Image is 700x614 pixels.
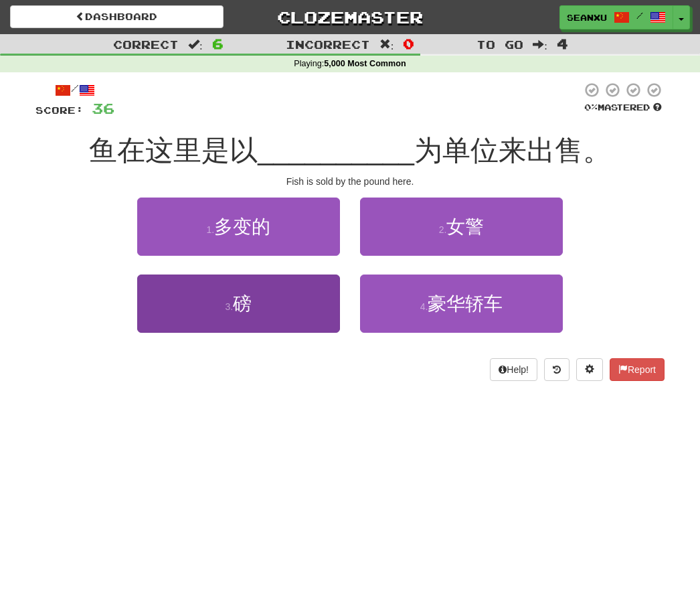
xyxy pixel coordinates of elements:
span: 36 [92,100,114,117]
a: SeanXu / [559,5,673,29]
span: : [379,39,394,50]
span: : [188,39,203,50]
a: Clozemaster [244,5,457,29]
strong: 5,000 Most Common [324,59,406,68]
span: 为单位来出售。 [414,135,611,166]
span: __________ [258,135,414,166]
button: Round history (alt+y) [544,358,570,381]
span: : [533,39,547,50]
div: Fish is sold by the pound here. [35,175,665,188]
div: / [35,82,114,98]
span: / [636,11,643,20]
span: 4 [557,35,568,52]
small: 1 . [206,224,214,235]
span: 豪华轿车 [428,293,503,314]
span: 鱼在这里是以 [89,135,258,166]
span: 6 [212,35,224,52]
small: 2 . [439,224,447,235]
span: 多变的 [214,216,270,237]
div: Mastered [582,102,665,114]
button: 4.豪华轿车 [360,275,563,333]
small: 3 . [225,301,233,312]
button: Help! [490,358,537,381]
small: 4 . [420,301,428,312]
span: 女警 [446,216,484,237]
button: 3.磅 [137,275,340,333]
span: Score: [35,104,84,116]
span: To go [476,37,523,51]
span: 磅 [233,293,252,314]
span: Incorrect [286,37,370,51]
span: Correct [113,37,179,51]
button: 2.女警 [360,198,563,256]
span: 0 [403,35,414,52]
button: Report [610,358,665,381]
a: Dashboard [10,5,224,28]
span: 0 % [584,102,598,112]
button: 1.多变的 [137,198,340,256]
span: SeanXu [567,11,607,23]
